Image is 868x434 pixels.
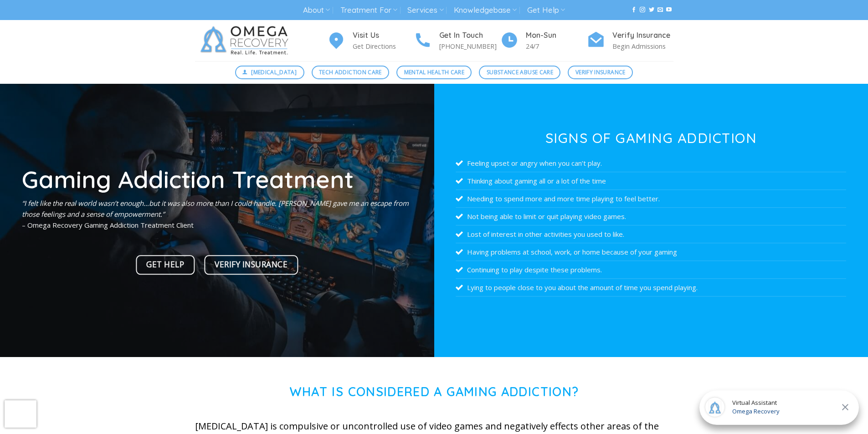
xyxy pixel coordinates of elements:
p: – Omega Recovery Gaming Addiction Treatment Client [22,198,412,230]
a: Follow on YouTube [666,7,672,13]
a: Follow on Instagram [640,7,645,13]
a: Visit Us Get Directions [327,30,414,52]
h4: Visit Us [353,30,414,41]
h4: Get In Touch [439,30,500,41]
a: Get In Touch [PHONE_NUMBER] [414,30,500,52]
p: Get Directions [353,41,414,51]
li: Lost of interest in other activities you used to like. [456,225,846,243]
li: Feeling upset or angry when you can’t play. [456,154,846,172]
li: Needing to spend more and more time playing to feel better. [456,190,846,208]
p: [PHONE_NUMBER] [439,41,500,51]
p: Begin Admissions [612,41,673,51]
a: [MEDICAL_DATA] [235,66,304,79]
a: Follow on Facebook [631,7,637,13]
a: Treatment For [340,2,397,19]
a: Mental Health Care [396,66,472,79]
a: Knowledgebase [454,2,517,19]
a: Services [407,2,443,19]
a: Get Help [527,2,565,19]
a: Verify Insurance [568,66,633,79]
h4: Mon-Sun [526,30,587,41]
h3: Signs of Gaming Addiction [456,131,846,145]
h4: Verify Insurance [612,30,673,41]
span: Substance Abuse Care [487,68,553,77]
span: Verify Insurance [575,68,626,77]
h1: Gaming Addiction Treatment [22,167,412,191]
li: Having problems at school, work, or home because of your gaming [456,243,846,261]
span: Verify Insurance [215,258,288,271]
span: [MEDICAL_DATA] [251,68,297,77]
a: Verify Insurance [204,255,298,275]
a: Verify Insurance Begin Admissions [587,30,673,52]
a: Get Help [136,255,195,275]
span: Mental Health Care [404,68,464,77]
a: Tech Addiction Care [312,66,390,79]
span: Tech Addiction Care [319,68,382,77]
span: Get Help [146,258,184,271]
li: Not being able to limit or quit playing video games. [456,208,846,225]
a: Follow on Twitter [649,7,654,13]
img: Omega Recovery [195,20,298,61]
li: Thinking about gaming all or a lot of the time [456,172,846,190]
p: 24/7 [526,41,587,51]
em: “I felt like the real world wasn’t enough…but it was also more than I could handle. [PERSON_NAME]... [22,199,409,219]
li: Lying to people close to you about the amount of time you spend playing. [456,279,846,296]
a: Substance Abuse Care [479,66,560,79]
a: About [303,2,330,19]
a: Send us an email [657,7,663,13]
h1: What is Considered a Gaming Addiction? [195,384,673,399]
li: Continuing to play despite these problems. [456,261,846,279]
